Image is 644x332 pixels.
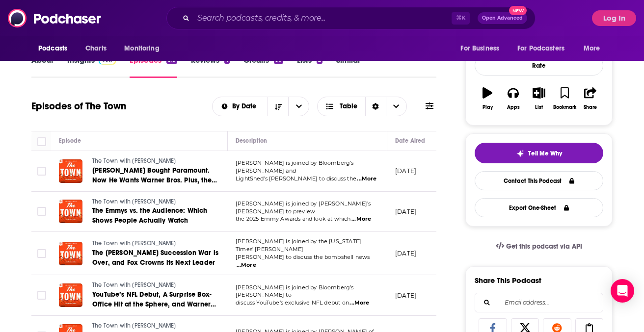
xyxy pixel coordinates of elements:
p: [DATE] [395,207,416,216]
span: Toggle select row [37,291,46,300]
button: Play [475,81,500,116]
span: [PERSON_NAME] is joined by Bloomberg’s [PERSON_NAME] and [236,159,354,174]
span: [PERSON_NAME] is joined by [PERSON_NAME]’s [PERSON_NAME] to preview [236,200,371,215]
a: The Emmys vs. the Audience: Which Shows People Actually Watch [92,206,220,226]
span: ...More [357,175,376,183]
span: ...More [237,261,256,269]
p: [DATE] [395,249,416,257]
span: Toggle select row [37,207,46,216]
span: discuss YouTube’s exclusive NFL debut on [236,299,349,306]
div: Date Aired [395,135,425,147]
button: tell me why sparkleTell Me Why [475,143,603,163]
h3: Share This Podcast [475,276,541,285]
span: [PERSON_NAME] is joined by Bloomberg’s [PERSON_NAME] to [236,284,354,299]
div: Play [483,104,493,110]
div: Description [236,135,267,147]
span: LightShed’s [PERSON_NAME] to discuss the [236,175,356,182]
div: Sort Direction [365,97,386,116]
button: open menu [511,39,579,58]
div: Apps [507,104,520,110]
span: The [PERSON_NAME] Succession War is Over, and Fox Crowns its Next Leader [92,249,218,267]
button: open menu [577,39,613,58]
span: New [509,6,527,15]
h1: Episodes of The Town [31,100,126,112]
h2: Choose List sort [212,97,310,116]
span: Get this podcast via API [506,242,582,251]
p: [DATE] [395,167,416,175]
span: Tell Me Why [528,150,562,157]
span: Monitoring [124,42,159,55]
div: Share [584,104,597,110]
p: [DATE] [395,291,416,300]
div: Search followers [475,293,603,312]
span: the 2025 Emmy Awards and look at which [236,215,351,222]
input: Email address... [483,293,595,312]
a: The Town with [PERSON_NAME] [92,322,220,331]
span: Open Advanced [482,16,523,21]
button: Open AdvancedNew [478,12,527,24]
button: open menu [31,39,80,58]
img: tell me why sparkle [516,150,524,157]
button: open menu [117,39,172,58]
div: List [535,104,543,110]
div: Episode [59,135,81,147]
span: The Town with [PERSON_NAME] [92,198,176,205]
span: The Town with [PERSON_NAME] [92,281,176,288]
img: Podchaser - Follow, Share and Rate Podcasts [8,9,102,27]
span: More [584,42,600,55]
div: Rate [475,55,603,76]
span: Toggle select row [37,249,46,258]
span: ...More [349,299,369,307]
span: [PERSON_NAME] is joined by the [US_STATE] Times’ [PERSON_NAME] [236,238,361,253]
span: [PERSON_NAME] Bought Paramount. Now He Wants Warner Bros. Plus, the 2025 Emmys Recap. [92,166,217,194]
a: About [31,55,54,78]
div: Open Intercom Messenger [611,279,634,303]
a: Similar [336,55,360,78]
span: Table [340,103,357,110]
button: Export One-Sheet [475,198,603,217]
button: List [526,81,552,116]
span: The Emmys vs. the Audience: Which Shows People Actually Watch [92,206,208,225]
img: Podchaser Pro [99,57,116,65]
span: YouTube’s NFL Debut, A Surprise Box-Office Hit at the Sphere, and Warner Bros. Merger Candidates [92,290,216,318]
button: Log In [592,10,636,26]
span: The Town with [PERSON_NAME] [92,240,176,247]
span: By Date [232,103,260,110]
button: Bookmark [552,81,577,116]
a: InsightsPodchaser Pro [67,55,116,78]
a: [PERSON_NAME] Bought Paramount. Now He Wants Warner Bros. Plus, the 2025 Emmys Recap. [92,166,220,185]
button: Choose View [317,97,407,116]
a: Charts [79,39,112,58]
input: Search podcasts, credits, & more... [193,10,452,26]
span: ...More [351,215,371,223]
span: [PERSON_NAME] to discuss the bombshell news [236,254,370,260]
a: Contact This Podcast [475,171,603,190]
span: The Town with [PERSON_NAME] [92,322,176,329]
a: Credits90 [243,55,283,78]
span: ⌘ K [452,12,470,25]
span: Toggle select row [37,167,46,176]
a: Reviews1 [191,55,229,78]
a: The Town with [PERSON_NAME] [92,198,220,206]
a: Episodes519 [130,55,177,78]
a: The Town with [PERSON_NAME] [92,239,220,248]
a: The Town with [PERSON_NAME] [92,281,220,290]
span: For Business [460,42,499,55]
a: The Town with [PERSON_NAME] [92,157,220,166]
span: For Podcasters [517,42,564,55]
button: Apps [500,81,526,116]
button: open menu [288,97,309,116]
div: Bookmark [553,104,576,110]
button: Share [578,81,603,116]
a: The [PERSON_NAME] Succession War is Over, and Fox Crowns its Next Leader [92,248,220,268]
a: Get this podcast via API [488,234,590,258]
span: The Town with [PERSON_NAME] [92,157,176,164]
span: Podcasts [38,42,67,55]
a: YouTube’s NFL Debut, A Surprise Box-Office Hit at the Sphere, and Warner Bros. Merger Candidates [92,290,220,309]
span: Charts [85,42,107,55]
button: Sort Direction [268,97,288,116]
button: open menu [454,39,511,58]
a: Lists2 [297,55,322,78]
